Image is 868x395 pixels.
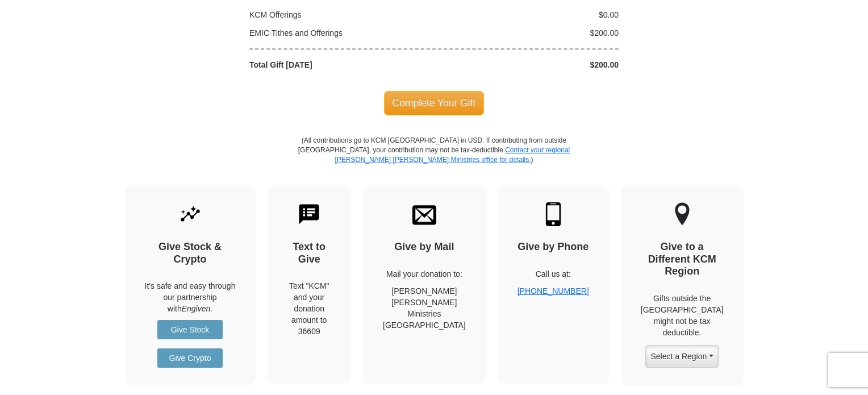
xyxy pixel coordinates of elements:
h4: Give by Phone [518,241,589,253]
h4: Give by Mail [383,241,466,253]
button: Select a Region [645,345,718,368]
i: Engiven. [182,304,212,313]
img: give-by-stock.svg [178,202,202,226]
p: (All contributions go to KCM [GEOGRAPHIC_DATA] in USD. If contributing from outside [GEOGRAPHIC_D... [298,136,570,185]
div: EMIC Tithes and Offerings [244,27,435,39]
p: [PERSON_NAME] [PERSON_NAME] Ministries [GEOGRAPHIC_DATA] [383,285,466,331]
a: Give Stock [157,320,223,339]
img: text-to-give.svg [297,202,321,226]
a: [PHONE_NUMBER] [518,286,589,296]
div: Text "KCM" and your donation amount to 36609 [287,280,332,337]
img: mobile.svg [541,202,565,226]
img: envelope.svg [412,202,436,226]
span: Complete Your Gift [384,91,485,115]
a: Contact your regional [PERSON_NAME] [PERSON_NAME] Ministries office for details. [335,146,570,164]
div: $200.00 [434,27,625,39]
h4: Give to a Different KCM Region [641,241,724,278]
div: Total Gift [DATE] [244,59,435,70]
p: Mail your donation to: [383,268,466,280]
h4: Text to Give [287,241,332,265]
img: other-region [674,202,690,226]
h4: Give Stock & Crypto [145,241,236,265]
div: KCM Offerings [244,9,435,20]
p: Call us at: [518,268,589,280]
div: $0.00 [434,9,625,20]
div: $200.00 [434,59,625,70]
p: Gifts outside the [GEOGRAPHIC_DATA] might not be tax deductible. [641,293,724,338]
p: It's safe and easy through our partnership with [145,280,236,314]
a: Give Crypto [157,348,223,368]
